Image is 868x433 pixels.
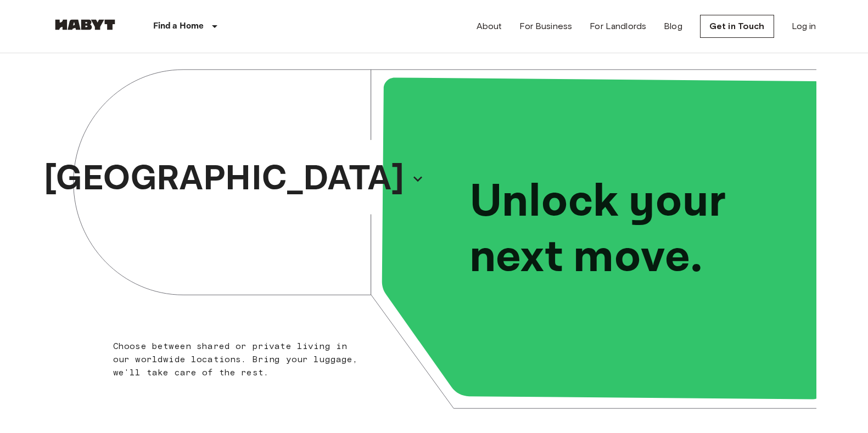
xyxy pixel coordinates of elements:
p: Unlock your next move. [469,175,799,285]
a: Get in Touch [700,15,774,38]
button: [GEOGRAPHIC_DATA] [40,149,428,209]
a: Log in [792,20,816,33]
a: For Landlords [590,20,646,33]
img: Habyt [52,19,118,30]
p: Find a Home [153,20,204,33]
p: Choose between shared or private living in our worldwide locations. Bring your luggage, we'll tak... [113,340,365,379]
a: For Business [519,20,572,33]
a: Blog [664,20,682,33]
p: [GEOGRAPHIC_DATA] [44,153,404,205]
a: About [477,20,502,33]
